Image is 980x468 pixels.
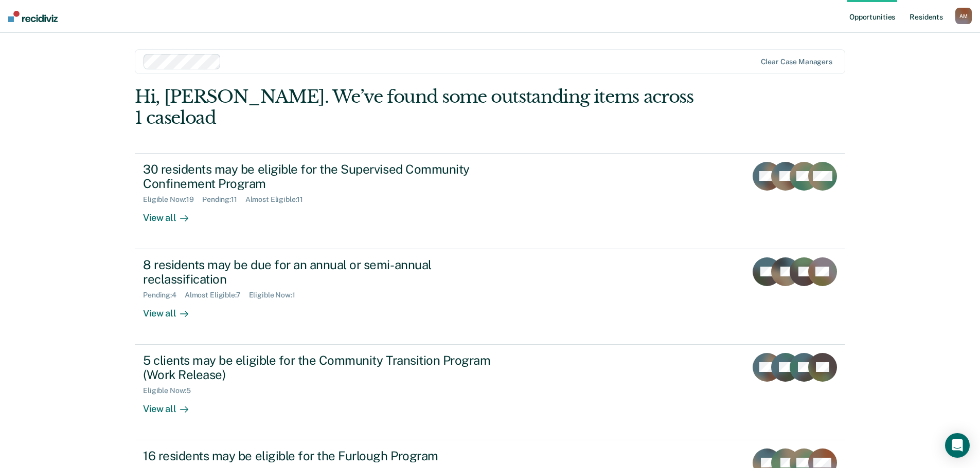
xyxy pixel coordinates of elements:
div: View all [143,204,201,224]
div: Eligible Now : 1 [249,291,304,299]
div: 30 residents may be eligible for the Supervised Community Confinement Program [143,162,504,192]
a: 8 residents may be due for an annual or semi-annual reclassificationPending:4Almost Eligible:7Eli... [135,249,845,345]
div: Almost Eligible : 7 [185,291,249,299]
div: Clear case managers [761,58,832,66]
div: Hi, [PERSON_NAME]. We’ve found some outstanding items across 1 caseload [135,86,703,128]
div: A M [955,8,972,24]
div: 5 clients may be eligible for the Community Transition Program (Work Release) [143,353,504,383]
div: Almost Eligible : 11 [245,195,312,204]
a: 5 clients may be eligible for the Community Transition Program (Work Release)Eligible Now:5View all [135,345,845,440]
img: Recidiviz [8,11,58,22]
div: View all [143,395,201,415]
button: AM [955,8,972,24]
div: Pending : 4 [143,291,185,299]
div: View all [143,299,201,320]
div: Eligible Now : 19 [143,195,202,204]
div: 8 residents may be due for an annual or semi-annual reclassification [143,257,504,287]
a: 30 residents may be eligible for the Supervised Community Confinement ProgramEligible Now:19Pendi... [135,153,845,249]
div: Eligible Now : 5 [143,386,199,395]
div: Pending : 11 [202,195,245,204]
div: Open Intercom Messenger [945,433,970,458]
div: 16 residents may be eligible for the Furlough Program [143,448,504,463]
